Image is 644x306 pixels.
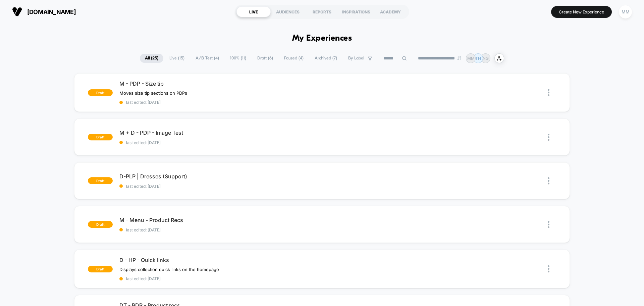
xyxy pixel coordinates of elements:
[119,173,322,180] span: D-PLP | Dresses (Support)
[191,54,224,63] span: A/B Test ( 4 )
[88,89,113,96] span: draft
[467,56,475,61] p: MM
[10,6,78,17] button: [DOMAIN_NAME]
[548,265,549,272] img: close
[88,134,113,140] span: draft
[551,6,612,18] button: Create New Experience
[483,56,489,61] p: NG
[475,56,481,61] p: TH
[119,80,322,87] span: M - PDP - Size tip
[348,56,364,61] span: By Label
[119,140,322,145] span: last edited: [DATE]
[271,6,305,17] div: AUDIENCES
[119,129,322,136] span: M + D - PDP - Image Test
[119,217,322,223] span: M - Menu - Product Recs
[548,221,549,228] img: close
[12,7,22,17] img: Visually logo
[548,89,549,96] img: close
[140,54,163,63] span: All ( 25 )
[119,90,187,96] span: Moves size tip sections on PDPs
[225,54,251,63] span: 100% ( 11 )
[279,54,309,63] span: Paused ( 4 )
[252,54,278,63] span: Draft ( 6 )
[88,221,113,228] span: draft
[119,100,322,105] span: last edited: [DATE]
[617,5,634,19] button: MM
[548,134,549,141] img: close
[119,257,322,263] span: D - HP - Quick links
[119,276,322,281] span: last edited: [DATE]
[119,267,219,272] span: Displays collection quick links on the homepage
[619,5,632,18] div: MM
[548,177,549,184] img: close
[119,184,322,189] span: last edited: [DATE]
[310,54,342,63] span: Archived ( 7 )
[305,6,339,17] div: REPORTS
[236,6,271,17] div: LIVE
[88,177,113,184] span: draft
[373,6,408,17] div: ACADEMY
[88,266,113,272] span: draft
[457,56,461,60] img: end
[27,8,76,15] span: [DOMAIN_NAME]
[339,6,373,17] div: INSPIRATIONS
[164,54,190,63] span: Live ( 15 )
[119,227,322,232] span: last edited: [DATE]
[292,34,352,43] h1: My Experiences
